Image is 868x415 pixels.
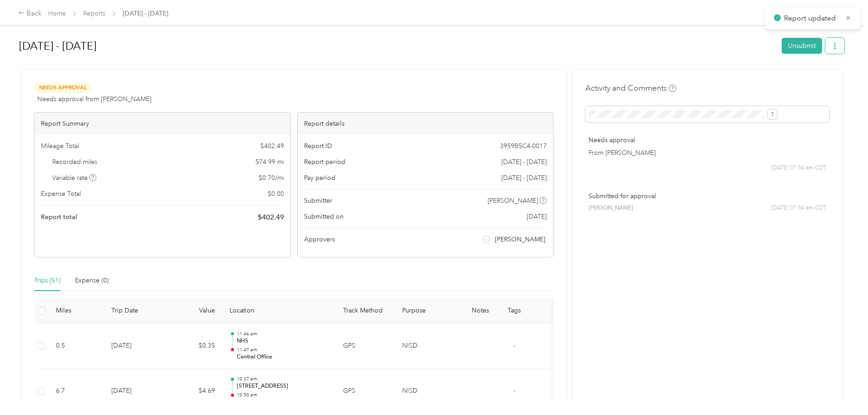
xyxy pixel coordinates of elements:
th: Tags [497,298,531,323]
th: Purpose [395,298,463,323]
span: Approvers [304,235,335,244]
td: NISD [395,323,463,369]
span: Needs Approval [34,82,91,93]
iframe: Everlance-gr Chat Button Frame [817,364,868,415]
span: 574.99 mi [255,157,284,167]
span: Needs approval from [PERSON_NAME] [37,94,151,104]
div: Report details [298,113,554,135]
p: [STREET_ADDRESS] [237,382,329,390]
div: Trips (51) [34,276,60,286]
p: Central Office [237,398,329,406]
span: 3959B5C4-0017 [500,141,547,151]
td: GPS [336,323,395,369]
span: $ 0.00 [268,189,284,199]
td: GPS [336,369,395,414]
p: Report updated [784,13,838,24]
th: Notes [463,298,497,323]
td: 6.7 [49,369,104,414]
span: Report total [41,212,77,222]
p: NHS [237,337,329,345]
td: [DATE] [104,323,168,369]
span: Submitter [304,196,332,205]
span: Submitted on [304,212,344,221]
th: Miles [49,298,104,323]
td: $4.69 [168,369,222,414]
span: - [514,342,515,349]
td: $0.35 [168,323,222,369]
p: 11:47 am [237,347,329,353]
a: Reports [83,10,105,17]
p: 11:46 am [237,331,329,337]
span: Expense Total [41,189,81,199]
th: Trip Date [104,298,168,323]
span: [PERSON_NAME] [589,204,633,212]
div: Back [18,8,42,19]
div: Report Summary [35,113,290,135]
th: Value [168,298,222,323]
p: 10:50 am [237,392,329,398]
span: $ 402.49 [258,212,284,223]
span: Report period [304,157,345,167]
h1: Aug 1 - 31, 2025 [19,35,775,57]
span: $ 0.70 / mi [259,173,284,183]
span: $ 402.49 [260,141,284,151]
p: Needs approval [589,135,826,145]
span: [PERSON_NAME] [488,196,538,205]
p: From [PERSON_NAME] [589,148,826,158]
span: [DATE] - [DATE] [123,9,168,18]
div: Expense (0) [75,276,109,286]
th: Location [222,298,336,323]
span: [PERSON_NAME] [495,235,545,244]
p: Submitted for approval [589,191,826,201]
td: NISD [395,369,463,414]
button: Unsubmit [782,38,822,54]
td: 0.5 [49,323,104,369]
span: [DATE] - [DATE] [501,173,547,183]
span: [DATE] - [DATE] [501,157,547,167]
p: Central Office [237,353,329,361]
h4: Activity and Comments [585,82,676,94]
span: [DATE] [527,212,547,221]
span: - [514,387,515,395]
span: Pay period [304,173,335,183]
span: Report ID [304,141,332,151]
a: Home [48,10,66,17]
span: [DATE] 07:54 am CDT [771,164,826,172]
span: Recorded miles [52,157,97,167]
span: Mileage Total [41,141,79,151]
p: 10:37 am [237,376,329,382]
td: [DATE] [104,369,168,414]
th: Track Method [336,298,395,323]
span: [DATE] 07:54 am CDT [771,204,826,212]
span: Variable rate [52,173,97,183]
